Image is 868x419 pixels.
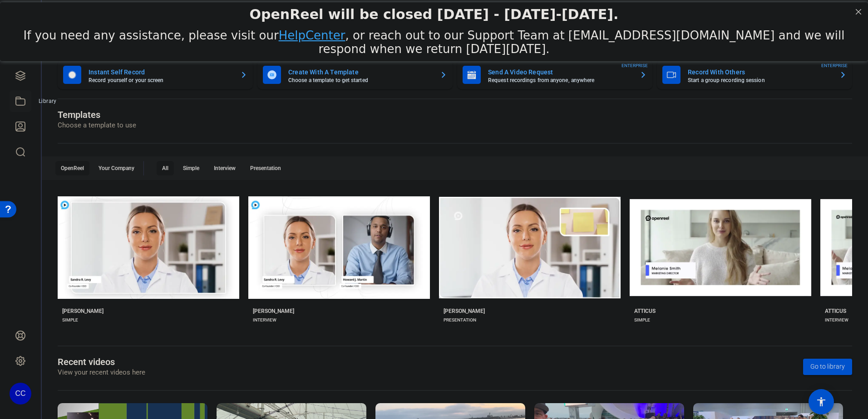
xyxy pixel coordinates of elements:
[816,396,827,407] mat-icon: accessibility
[488,67,632,78] mat-card-title: Send A Video Request
[688,78,832,83] mat-card-subtitle: Start a group recording session
[58,356,145,367] h1: Recent videos
[58,60,253,89] button: Instant Self RecordRecord yourself or your screen
[178,161,205,175] div: Simple
[621,62,648,69] span: ENTERPRISE
[245,161,286,175] div: Presentation
[288,78,433,83] mat-card-subtitle: Choose a template to get started
[35,96,60,107] div: Library
[208,161,241,175] div: Interview
[634,307,656,315] div: ATTICUS
[253,317,276,324] div: INTERVIEW
[93,161,140,175] div: Your Company
[821,62,848,69] span: ENTERPRISE
[157,161,174,175] div: All
[62,317,78,324] div: SIMPLE
[825,317,848,324] div: INTERVIEW
[58,367,145,378] p: View your recent videos here
[803,359,852,375] a: Go to library
[657,60,852,89] button: Record With OthersStart a group recording sessionENTERPRISE
[10,383,31,404] div: CC
[444,317,476,324] div: PRESENTATION
[58,109,136,120] h1: Templates
[62,307,104,315] div: [PERSON_NAME]
[253,307,294,315] div: [PERSON_NAME]
[444,307,485,315] div: [PERSON_NAME]
[457,60,652,89] button: Send A Video RequestRequest recordings from anyone, anywhereENTERPRISE
[11,4,857,20] div: OpenReel will be closed [DATE] - [DATE]-[DATE].
[257,60,453,89] button: Create With A TemplateChoose a template to get started
[488,78,632,83] mat-card-subtitle: Request recordings from anyone, anywhere
[55,161,89,175] div: OpenReel
[89,67,233,78] mat-card-title: Instant Self Record
[279,26,345,40] a: HelpCenter
[825,307,846,315] div: ATTICUS
[288,67,433,78] mat-card-title: Create With A Template
[810,362,845,371] span: Go to library
[634,317,650,324] div: SIMPLE
[688,67,832,78] mat-card-title: Record With Others
[89,78,233,83] mat-card-subtitle: Record yourself or your screen
[58,120,136,131] p: Choose a template to use
[24,26,845,54] span: If you need any assistance, please visit our , or reach out to our Support Team at [EMAIL_ADDRESS...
